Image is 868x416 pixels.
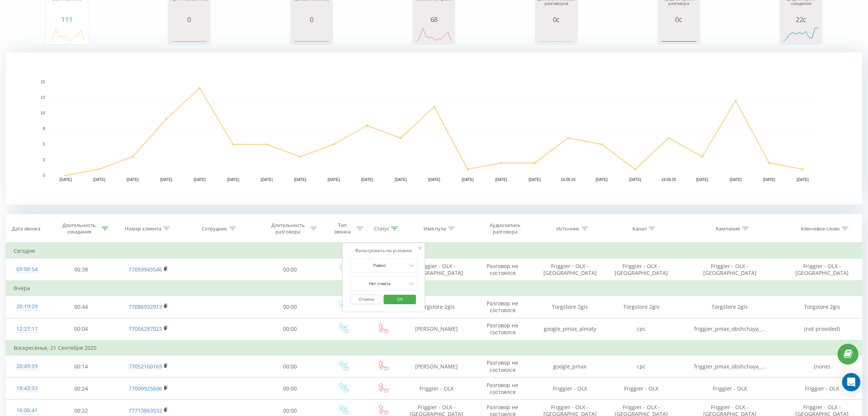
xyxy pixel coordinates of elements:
div: 0с [537,16,575,23]
td: Friggier - OLX [402,378,471,400]
td: Friggier - OLX - [GEOGRAPHIC_DATA] [783,259,862,281]
button: Отмена [350,295,383,304]
div: 20:19:29 [14,299,41,314]
text: [DATE] [261,178,273,182]
td: [PERSON_NAME] [402,318,471,340]
a: 77009925606 [129,385,162,392]
td: 00:38 [48,259,115,281]
td: 00:00 [257,259,323,281]
text: 15 [41,80,45,84]
svg: A chart. [782,23,820,46]
td: Friggier - OLX [677,378,783,400]
text: [DATE] [797,178,809,182]
td: Friggier - OLX [783,378,862,400]
text: 10 [41,111,45,115]
a: 77059943546 [129,266,162,273]
div: Канал [632,225,647,232]
text: [DATE] [294,178,306,182]
td: Torgstore 2gis [534,296,605,318]
td: Friggier - OLX [605,378,677,400]
text: [DATE] [696,178,709,182]
text: [DATE] [127,178,139,182]
text: [DATE] [428,178,440,182]
text: 0 [43,173,45,178]
div: Фильтровать по условию [350,247,417,254]
div: Тип звонка [330,222,355,235]
svg: A chart. [537,23,575,46]
td: 00:44 [48,296,115,318]
a: 77056287022 [129,325,162,332]
span: Разговор не состоялся [487,300,518,314]
td: 00:14 [48,356,115,378]
td: (none) [783,356,862,378]
td: 00:00 [257,378,323,400]
div: 68 [415,16,453,23]
td: Friggier - OLX - [GEOGRAPHIC_DATA] [605,259,677,281]
text: [DATE] [529,178,541,182]
text: [DATE] [227,178,239,182]
td: 00:00 [257,296,323,318]
div: 0 [170,16,208,23]
div: Имя пула [424,225,446,232]
text: 13 [41,95,45,100]
text: [DATE] [730,178,742,182]
span: friggier_pmax_obshchaya_... [694,325,766,332]
div: Аудиозапись разговора [480,222,530,235]
svg: A chart. [48,23,86,46]
div: 0с [660,16,698,23]
svg: A chart. [293,23,331,46]
div: Номер клиента [125,225,161,232]
td: Вчера [6,281,862,296]
td: Torgstore 2gis [677,296,783,318]
td: google_pmax [534,356,605,378]
svg: A chart. [6,52,862,205]
svg: A chart. [660,23,698,46]
div: 18:43:33 [14,381,41,396]
td: 00:00 [257,318,323,340]
td: 00:24 [48,378,115,400]
div: Длительность ожидания [59,222,100,235]
text: 16.09.25 [561,178,576,182]
text: [DATE] [395,178,407,182]
text: [DATE] [462,178,474,182]
td: 00:00 [257,356,323,378]
a: 77713863532 [129,407,162,414]
div: Open Intercom Messenger [842,373,860,391]
div: 22с [782,16,820,23]
div: 0 [293,16,331,23]
span: friggier_pmax_obshchaya_... [694,363,766,370]
div: Ключевое слово [801,225,840,232]
td: Friggier - OLX - [GEOGRAPHIC_DATA] [534,259,605,281]
button: OK [384,295,416,304]
text: [DATE] [328,178,340,182]
text: [DATE] [60,178,72,182]
text: 3 [43,158,45,162]
div: Кампания [716,225,740,232]
td: Friggier - OLX - [GEOGRAPHIC_DATA] [677,259,783,281]
td: Friggier - OLX - [GEOGRAPHIC_DATA] [402,259,471,281]
div: Длительность разговора [268,222,308,235]
div: 12:27:17 [14,322,41,337]
div: Сотрудник [202,225,227,232]
td: Сегодня [6,243,862,259]
td: cpc [605,356,677,378]
svg: A chart. [170,23,208,46]
span: OK [389,293,411,305]
svg: A chart. [415,23,453,46]
text: [DATE] [495,178,507,182]
span: Разговор не состоялся [487,322,518,336]
a: 77086932913 [129,303,162,310]
a: 77052160169 [129,363,162,370]
text: [DATE] [194,178,206,182]
text: [DATE] [361,178,373,182]
text: [DATE] [596,178,608,182]
text: [DATE] [629,178,642,182]
div: Статус [374,225,389,232]
td: (not provided) [783,318,862,340]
